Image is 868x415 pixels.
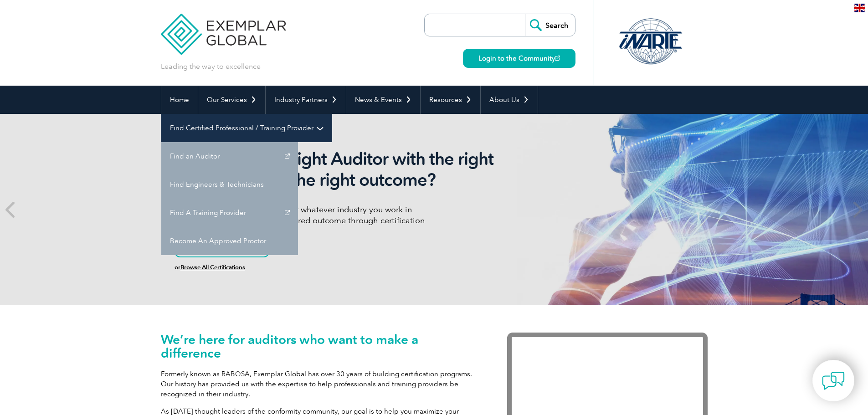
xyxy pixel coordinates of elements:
a: Our Services [198,86,265,114]
h2: Want to be the right Auditor with the right skills to deliver the right outcome? [175,149,516,190]
a: Become An Approved Proctor [161,227,298,255]
a: Home [161,86,198,114]
p: Leading the way to excellence [161,61,261,72]
p: Whatever language you speak or whatever industry you work in We are here to support your desired ... [175,204,516,226]
p: Formerly known as RABQSA, Exemplar Global has over 30 years of building certification programs. O... [161,369,480,399]
a: News & Events [346,86,420,114]
img: en [854,4,865,12]
input: Search [525,14,575,36]
img: contact-chat.png [822,369,845,392]
h1: We’re here for auditors who want to make a difference [161,333,480,360]
a: Login to the Community [463,49,575,68]
a: Find Certified Professional / Training Provider [161,114,332,142]
a: Industry Partners [266,86,346,114]
img: open_square.png [555,56,560,61]
a: Find A Training Provider [161,199,298,227]
h6: or [175,264,516,271]
a: Find an Auditor [161,142,298,170]
a: About Us [481,86,538,114]
a: Browse All Certifications [180,264,245,271]
a: Resources [421,86,480,114]
a: Find Engineers & Technicians [161,170,298,199]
